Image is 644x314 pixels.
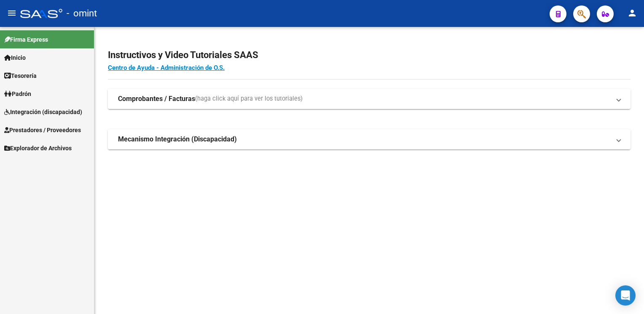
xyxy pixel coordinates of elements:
span: Firma Express [4,35,48,44]
span: Padrón [4,89,31,98]
mat-expansion-panel-header: Mecanismo Integración (Discapacidad) [108,129,631,149]
div: Open Intercom Messenger [615,285,636,306]
span: Integración (discapacidad) [4,107,82,117]
span: Inicio [4,53,26,62]
strong: Comprobantes / Facturas [118,94,195,104]
span: Prestadores / Proveedores [4,125,81,135]
h2: Instructivos y Video Tutoriales SAAS [108,47,631,63]
span: Tesorería [4,71,37,80]
mat-expansion-panel-header: Comprobantes / Facturas(haga click aquí para ver los tutoriales) [108,89,631,109]
span: - omint [67,4,97,23]
span: Explorador de Archivos [4,144,72,153]
mat-icon: person [627,8,637,18]
a: Centro de Ayuda - Administración de O.S. [108,64,225,72]
strong: Mecanismo Integración (Discapacidad) [118,135,237,144]
span: (haga click aquí para ver los tutoriales) [195,94,303,104]
mat-icon: menu [7,8,17,18]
